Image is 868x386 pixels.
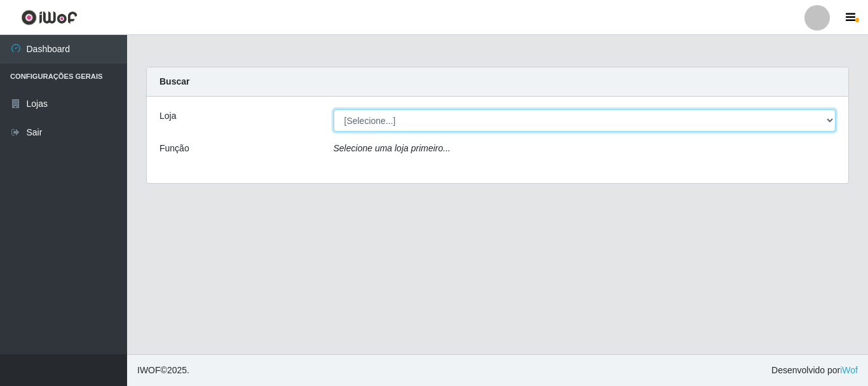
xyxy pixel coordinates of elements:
[159,76,189,86] strong: Buscar
[334,143,451,153] i: Selecione uma loja primeiro...
[137,365,161,375] span: IWOF
[159,109,176,123] label: Loja
[771,364,858,377] span: Desenvolvido por
[21,10,78,25] img: CoreUI Logo
[840,365,858,375] a: iWof
[159,142,189,155] label: Função
[137,364,189,377] span: © 2025 .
